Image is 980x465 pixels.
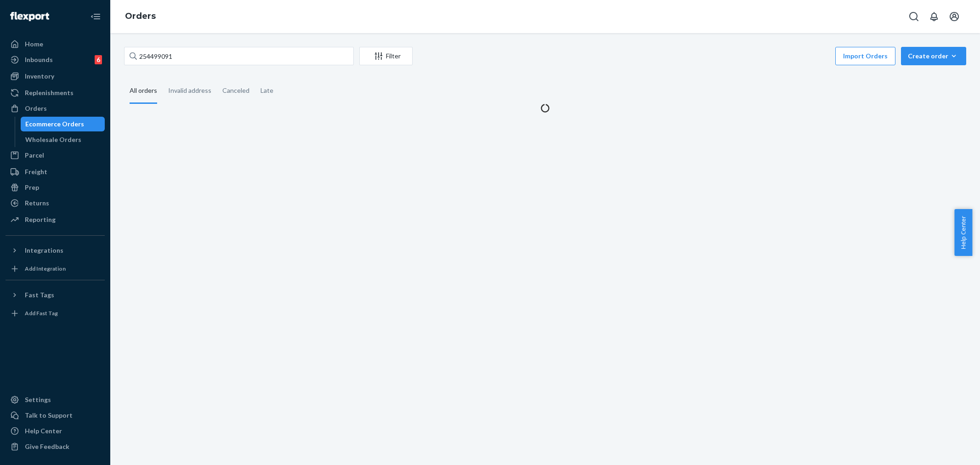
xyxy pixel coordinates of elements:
button: Open Search Box [905,7,923,26]
div: Inventory [25,72,54,81]
div: Give Feedback [25,442,69,451]
button: Import Orders [835,47,895,65]
a: Settings [6,392,105,407]
div: Add Integration [25,265,66,272]
div: Invalid address [168,79,211,102]
div: Canceled [222,79,249,102]
div: Late [261,79,273,102]
div: All orders [130,79,157,104]
div: Help Center [25,426,62,436]
img: Flexport logo [10,12,49,21]
div: Freight [25,167,47,176]
button: Create order [901,47,966,65]
a: Orders [125,11,156,21]
a: Orders [6,101,105,116]
a: Reporting [6,212,105,227]
a: Replenishments [6,85,105,100]
div: Reporting [25,215,56,224]
button: Integrations [6,243,105,258]
a: Inventory [6,69,105,84]
button: Give Feedback [6,439,105,454]
a: Home [6,37,105,51]
div: Home [25,40,43,49]
div: Replenishments [25,88,74,97]
a: Prep [6,180,105,195]
a: Add Integration [6,261,105,276]
a: Wholesale Orders [21,132,105,147]
a: Freight [6,164,105,179]
button: Fast Tags [6,288,105,302]
input: Search orders [124,47,354,65]
div: Wholesale Orders [25,135,81,144]
div: Ecommerce Orders [25,119,84,129]
button: Help Center [954,209,972,256]
div: Parcel [25,151,44,160]
a: Talk to Support [6,408,105,423]
button: Open account menu [945,7,963,26]
div: Add Fast Tag [25,309,58,317]
div: Prep [25,183,39,192]
div: Talk to Support [25,411,73,420]
div: Fast Tags [25,290,54,300]
div: Returns [25,198,49,208]
button: Filter [359,47,413,65]
div: Create order [908,51,959,61]
div: Inbounds [25,55,53,64]
a: Parcel [6,148,105,163]
a: Add Fast Tag [6,306,105,321]
button: Close Navigation [86,7,105,26]
a: Inbounds6 [6,52,105,67]
div: Integrations [25,246,63,255]
div: Settings [25,395,51,404]
button: Open notifications [925,7,943,26]
ol: breadcrumbs [118,3,163,30]
div: Filter [360,51,412,61]
div: Orders [25,104,47,113]
a: Returns [6,196,105,210]
a: Help Center [6,424,105,438]
div: 6 [95,55,102,64]
a: Ecommerce Orders [21,117,105,131]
